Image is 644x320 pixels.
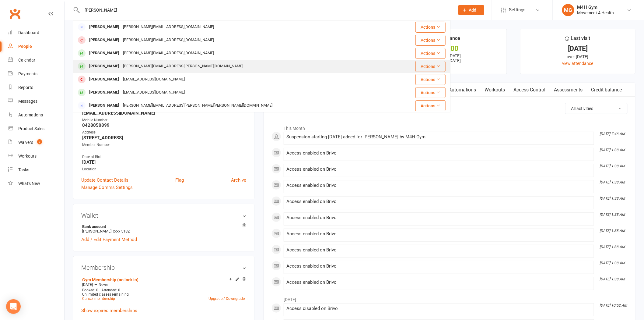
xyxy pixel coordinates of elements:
div: Mobile Number [82,117,246,123]
li: This Month [271,122,628,132]
div: Access enabled on Brivo [286,199,591,204]
div: [PERSON_NAME] [87,88,121,97]
strong: [DATE] [82,159,246,165]
a: Cancel membership [82,297,115,301]
div: Reports [18,85,33,90]
div: [DATE] [526,45,630,52]
a: Gym Membership (no lock in) [82,277,138,282]
div: Access enabled on Brivo [286,231,591,236]
div: [PERSON_NAME] [87,101,121,110]
a: People [8,40,64,53]
div: Access disabled on Brivo [286,306,591,311]
div: Access enabled on Brivo [286,183,591,188]
div: Access enabled on Brivo [286,167,591,172]
input: Search... [80,6,450,14]
div: Automations [18,112,43,117]
strong: Bank account [82,224,243,229]
a: Clubworx [7,6,23,21]
div: Access enabled on Brivo [286,215,591,220]
div: What's New [18,181,40,186]
button: Actions [415,35,446,46]
div: Member Number [82,142,246,148]
span: Settings [509,3,526,17]
a: Dashboard [8,26,64,40]
i: [DATE] 1:38 AM [600,196,625,201]
button: Actions [415,48,446,59]
strong: 0428050899 [82,123,246,128]
div: [PERSON_NAME][EMAIL_ADDRESS][PERSON_NAME][DOMAIN_NAME] [121,62,245,71]
div: [PERSON_NAME][EMAIL_ADDRESS][DOMAIN_NAME] [121,36,216,44]
span: 2 [37,139,42,144]
a: Payments [8,67,64,81]
a: What's New [8,177,64,190]
div: Waivers [18,140,33,145]
a: Reports [8,81,64,94]
div: [PERSON_NAME][EMAIL_ADDRESS][DOMAIN_NAME] [121,49,216,58]
a: Waivers 2 [8,136,64,149]
a: Workouts [8,149,64,163]
div: M4H Gym [577,5,614,10]
a: Automations [444,83,481,97]
button: Actions [415,74,446,85]
div: [PERSON_NAME][EMAIL_ADDRESS][PERSON_NAME][PERSON_NAME][DOMAIN_NAME] [121,101,274,110]
div: Access enabled on Brivo [286,280,591,285]
h3: Wallet [81,212,246,219]
h3: Activity [271,103,628,112]
div: Access enabled on Brivo [286,151,591,156]
i: [DATE] 1:38 AM [600,212,625,217]
div: [PERSON_NAME] [87,75,121,84]
i: [DATE] 1:38 AM [600,180,625,184]
a: Archive [231,176,246,184]
span: Booked: 0 [82,288,98,292]
div: [PERSON_NAME] [87,62,121,71]
a: Messages [8,94,64,108]
a: Upgrade / Downgrade [208,297,245,301]
div: [EMAIL_ADDRESS][DOMAIN_NAME] [121,75,187,84]
a: Credit balance [587,83,626,97]
a: Access Control [509,83,550,97]
div: People [18,44,32,49]
div: Address [82,130,246,135]
span: Attended: 0 [101,288,120,292]
div: Last visit [565,34,590,45]
div: Access enabled on Brivo [286,264,591,269]
div: Messages [18,99,37,104]
div: Suspension starting [DATE] added for [PERSON_NAME] by M4H Gym [286,134,591,140]
strong: [EMAIL_ADDRESS][DOMAIN_NAME] [82,110,246,116]
strong: [STREET_ADDRESS] [82,135,246,140]
div: Date of Birth [82,154,246,160]
span: [DATE] [82,283,93,287]
i: [DATE] 1:38 AM [600,245,625,249]
div: over [DATE] [526,53,630,60]
div: Dashboard [18,30,39,35]
i: [DATE] 1:38 AM [600,261,625,265]
span: Never [99,283,108,287]
div: Product Sales [18,126,44,131]
button: Actions [415,22,446,33]
div: Access enabled on Brivo [286,247,591,253]
a: Assessments [550,83,587,97]
li: [PERSON_NAME] [81,223,246,234]
div: [EMAIL_ADDRESS][DOMAIN_NAME] [121,88,187,97]
i: [DATE] 7:46 AM [600,132,625,136]
div: [PERSON_NAME] [87,36,121,44]
div: Movement 4 Health [577,10,614,16]
a: Flag [175,176,184,184]
div: Tasks [18,167,29,172]
li: [DATE] [271,293,628,303]
div: [PERSON_NAME] [87,23,121,31]
button: Add [458,5,484,15]
h3: Membership [81,264,246,271]
button: Actions [415,87,446,98]
a: view attendance [562,61,593,66]
a: Show expired memberships [81,308,137,313]
a: Update Contact Details [81,176,128,184]
a: Calendar [8,53,64,67]
i: [DATE] 1:38 AM [600,277,625,281]
span: Unlimited classes remaining [82,292,129,297]
strong: - [82,147,246,153]
a: Product Sales [8,122,64,136]
div: Workouts [18,154,37,158]
span: xxxx 5182 [113,229,130,233]
button: Actions [415,100,446,111]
